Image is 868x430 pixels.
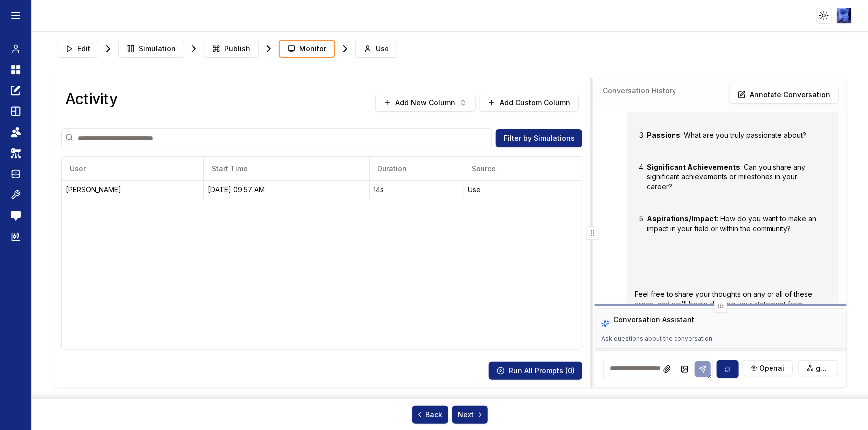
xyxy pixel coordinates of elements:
h3: Activity [65,90,117,108]
p: Annotate Conversation [750,90,830,100]
button: Edit [57,40,98,58]
span: Source [472,164,496,173]
strong: Passions [647,131,680,139]
h3: Conversation History [603,86,676,96]
span: Edit [77,44,90,54]
button: Simulation [118,40,184,58]
p: Feel free to share your thoughts on any or all of these areas, and we'll begin drafting your stat... [635,289,819,319]
button: Monitor [279,40,335,58]
span: Back [416,410,443,420]
img: ACg8ocLIQrZOk08NuYpm7ecFLZE0xiClguSD1EtfFjuoGWgIgoqgD8A6FQ=s96-c [837,8,852,23]
strong: Aspirations/Impact [647,214,717,223]
li: : Can you share any significant achievements or milestones in your career? [647,162,819,192]
span: User [70,164,86,173]
button: Publish [204,40,259,58]
button: Filter by Simulations [496,129,582,147]
span: Duration [378,164,407,173]
span: gpt-4o [816,363,829,373]
li: : What are you truly passionate about? [647,130,819,140]
p: Ask questions about the conversation [601,335,712,343]
div: Misha Sulpovar [66,185,199,195]
button: Back [412,406,448,424]
span: Next [458,410,484,420]
strong: Significant Achievements [647,163,740,171]
img: feedback [11,211,21,221]
span: Simulation [139,44,176,54]
button: Add New Column [375,94,476,112]
button: Add Custom Column [480,94,579,112]
button: Annotate Conversation [729,86,839,104]
div: 09/22/25, 09:57 AM [208,185,365,195]
div: 14s [374,185,460,195]
span: openai [759,363,784,373]
button: gpt-4o [799,360,838,376]
button: Run All Prompts (0) [489,362,582,380]
h3: Conversation Assistant [613,315,694,325]
span: Publish [224,44,250,54]
button: Sync model selection with the edit page [717,360,739,378]
li: : How do you want to make an impact in your field or within the community? [647,214,819,234]
span: Monitor [299,44,326,54]
span: Start Time [212,164,248,173]
div: Use [468,185,578,195]
span: Use [376,44,389,54]
button: Use [355,40,397,58]
button: Next [452,406,488,424]
button: openai [743,360,793,376]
